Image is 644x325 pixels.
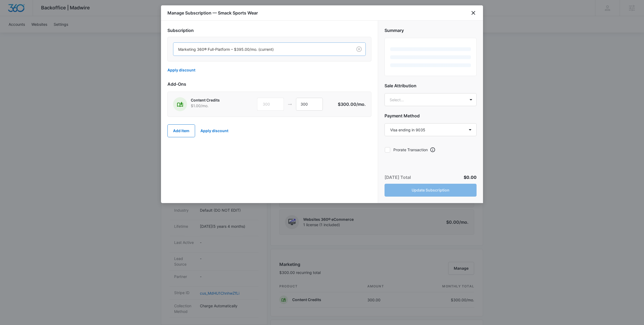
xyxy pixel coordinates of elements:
[191,103,238,109] p: $1.00 /mo.
[385,174,411,180] p: [DATE] Total
[355,45,363,53] button: Clear
[191,97,238,103] p: Content Credits
[178,46,179,52] input: Subscription
[385,113,477,119] h2: Payment Method
[356,102,366,107] span: /mo.
[385,27,477,34] h2: Summary
[167,27,371,34] h2: Subscription
[338,101,366,107] p: $300.00
[195,124,234,137] button: Apply discount
[385,82,477,89] h2: Sale Attribution
[470,10,477,16] button: close
[167,10,258,16] h1: Manage Subscription — Smack Sports Wear
[167,81,371,87] h2: Add-Ons
[385,147,428,153] label: Prorate Transaction
[296,98,323,111] input: 1
[464,175,477,180] span: $0.00
[167,124,195,137] button: Add Item
[167,64,201,77] button: Apply discount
